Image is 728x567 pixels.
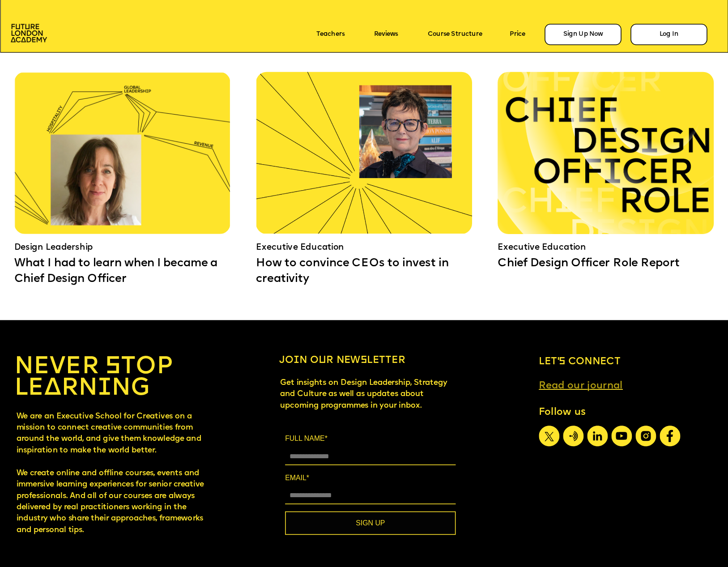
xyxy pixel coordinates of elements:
[14,258,221,286] a: What I had to learn when I became a Chief Design Officer
[256,243,344,252] span: Executive Education
[256,258,451,286] a: How to convince CEOs to invest in creativity
[14,355,179,402] a: NEVER STOP LEARNING
[539,357,621,367] span: Let’s connect
[285,511,456,534] button: SIGN UP
[11,24,47,42] img: image-aac980e9-41de-4c2d-a048-f29dd30a0068.png
[280,379,449,409] span: Get insights on Design Leadership, Strategy and Culture as well as updates about upcoming program...
[285,472,456,483] label: EMAIL*
[510,31,525,38] a: Price
[316,31,345,38] a: Teachers
[498,243,586,253] a: Executive Education
[498,258,680,270] a: Chief Design Officer Role Report
[428,31,482,38] a: Course Structure
[279,355,405,366] span: Join our newsletter
[14,243,93,252] span: Design Leadership
[539,407,586,418] span: Follow us
[374,31,398,38] a: Reviews
[17,413,206,535] a: We are an Executive School for Creatives on a mission to connect creative communities from around...
[539,381,622,392] a: Read our journal
[285,433,456,444] label: FULL NAME*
